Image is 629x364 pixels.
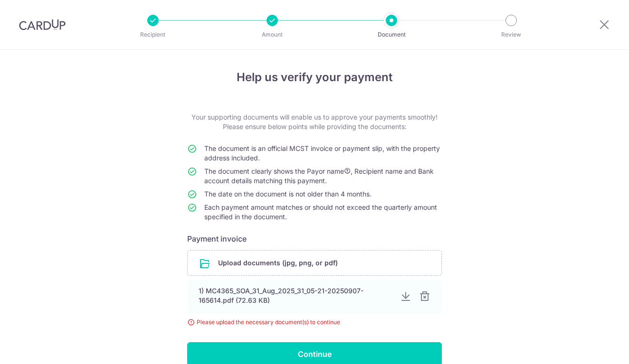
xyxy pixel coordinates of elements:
[187,112,442,131] p: Your supporting documents will enable us to approve your payments smoothly! Please ensure below p...
[204,144,440,162] span: The document is an official MCST invoice or payment slip, with the property address included.
[187,317,442,327] div: Please upload the necessary document(s) to continue
[118,30,188,39] p: Recipient
[187,233,442,244] h6: Payment invoice
[237,30,307,39] p: Amount
[199,286,392,305] div: 1) MC4365_SOA_31_Aug_2025_31_05-21-20250907-165614.pdf (72.63 KB)
[187,250,442,276] div: Upload documents (jpg, png, or pdf)
[204,203,437,221] span: Each payment amount matches or should not exceed the quarterly amount specified in the document.
[476,30,546,39] p: Review
[204,167,434,185] span: The document clearly shows the Payor name , Recipient name and Bank account details matching this...
[356,30,427,39] p: Document
[187,69,442,86] h4: Help us verify your payment
[204,190,372,198] span: The date on the document is not older than 4 months.
[19,19,66,30] img: CardUp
